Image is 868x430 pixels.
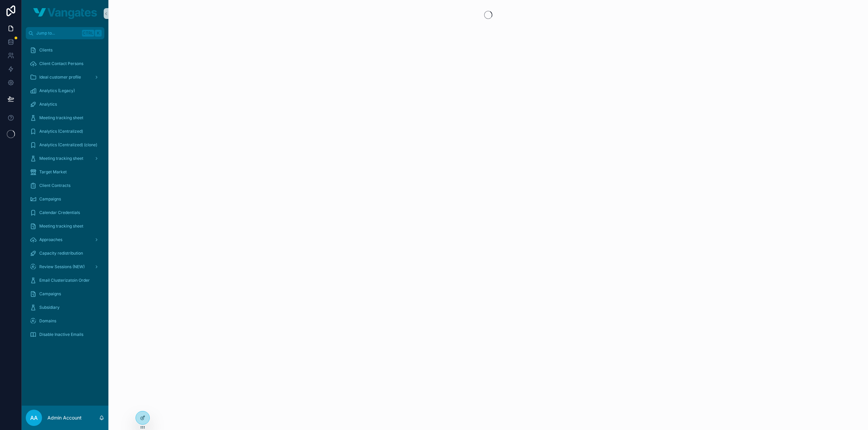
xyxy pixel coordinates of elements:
[22,39,108,349] div: scrollable content
[26,152,104,165] a: Meeting tracking sheet
[39,291,61,297] span: Campaigns
[26,288,104,300] a: Campaigns
[39,264,85,270] span: Review Sessions (NEW)
[39,47,53,53] span: Clients
[39,142,97,148] span: Analytics (Centralized) (clone)
[39,102,57,107] span: Analytics
[26,27,104,39] button: Jump to...CtrlK
[26,328,104,341] a: Disable Inactive Emails
[26,85,104,97] a: Analytics (Legacy)
[26,193,104,205] a: Campaigns
[26,247,104,259] a: Capacity redistribution
[39,115,83,121] span: Meeting tracking sheet
[26,274,104,286] a: Email Clusterizatoin Order
[26,207,104,219] a: Calendar Credentials
[39,223,83,229] span: Meeting tracking sheet
[26,44,104,56] a: Clients
[39,278,90,283] span: Email Clusterizatoin Order
[26,98,104,110] a: Analytics
[96,30,101,36] span: K
[26,301,104,314] a: Subsidiary
[39,61,83,66] span: Client Contact Persons
[26,220,104,232] a: Meeting tracking sheet
[39,169,67,175] span: Target Market
[26,71,104,83] a: Ideal customer profile
[26,234,104,246] a: Approaches
[26,139,104,151] a: Analytics (Centralized) (clone)
[26,125,104,137] a: Analytics (Centralized)
[26,315,104,327] a: Domains
[39,318,56,324] span: Domains
[39,305,60,310] span: Subsidiary
[26,112,104,124] a: Meeting tracking sheet
[39,332,83,337] span: Disable Inactive Emails
[39,251,83,256] span: Capacity redistribution
[39,196,61,202] span: Campaigns
[36,30,79,36] span: Jump to...
[26,58,104,70] a: Client Contact Persons
[30,414,38,422] span: AA
[26,179,104,192] a: Client Contracts
[39,156,83,161] span: Meeting tracking sheet
[33,8,97,19] img: App logo
[39,129,83,134] span: Analytics (Centralized)
[26,166,104,178] a: Target Market
[26,261,104,273] a: Review Sessions (NEW)
[39,74,81,80] span: Ideal customer profile
[47,414,82,421] p: Admin Account
[39,183,70,188] span: Client Contracts
[82,30,94,37] span: Ctrl
[39,237,62,242] span: Approaches
[39,88,75,93] span: Analytics (Legacy)
[39,210,80,215] span: Calendar Credentials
